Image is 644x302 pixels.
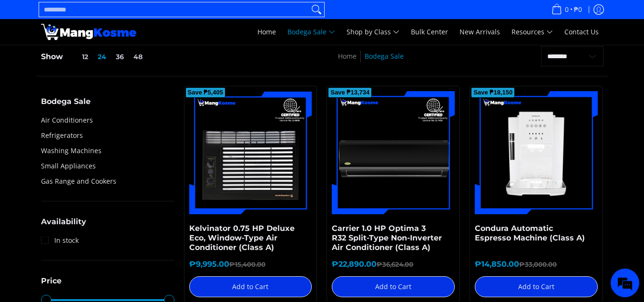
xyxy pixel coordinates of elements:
[41,277,61,285] span: Price
[332,276,455,297] button: Add to Cart
[276,51,465,72] nav: Breadcrumbs
[189,260,312,269] h6: ₱9,995.00
[41,233,79,248] a: In stock
[189,276,312,297] button: Add to Cart
[140,234,173,247] em: Submit
[41,143,102,158] a: Washing Machines
[572,6,583,13] span: ₱0
[156,5,179,28] div: Minimize live chat window
[20,90,166,187] span: We are offline. Please leave us a message.
[41,218,86,233] summary: Open
[41,98,91,105] span: Bodega Sale
[41,277,61,292] summary: Open
[229,260,266,268] del: ₱15,400.00
[41,98,91,113] summary: Open
[253,19,281,45] a: Home
[330,90,369,95] span: Save ₱13,734
[460,27,500,36] span: New Arrivals
[41,128,83,143] a: Refrigerators
[563,6,570,13] span: 0
[189,91,312,214] img: Kelvinator 0.75 HP Deluxe Eco, Window-Type Air Conditioner (Class A)
[475,276,598,297] button: Add to Cart
[188,90,224,95] span: Save ₱5,405
[347,26,399,38] span: Shop by Class
[560,19,603,45] a: Contact Us
[338,52,357,61] a: Home
[377,260,413,268] del: ₱36,624.00
[283,19,340,45] a: Bodega Sale
[111,53,129,61] button: 36
[564,27,599,36] span: Contact Us
[41,24,136,40] img: Bodega Sale l Mang Kosme: Cost-Efficient &amp; Quality Home Appliances
[93,53,111,61] button: 24
[475,91,598,214] img: Condura Automatic Espresso Machine (Class A)
[475,260,598,269] h6: ₱14,850.00
[146,19,603,45] nav: Main Menu
[411,27,448,36] span: Bulk Center
[332,224,442,252] a: Carrier 1.0 HP Optima 3 R32 Split-Type Non-Inverter Air Conditioner (Class A)
[519,260,557,268] del: ₱33,000.00
[473,90,512,95] span: Save ₱18,150
[5,201,182,234] textarea: Type your message and click 'Submit'
[41,52,147,62] h5: Show
[455,19,505,45] a: New Arrivals
[332,260,455,269] h6: ₱22,890.00
[365,52,404,61] a: Bodega Sale
[309,2,324,17] button: Search
[287,26,335,38] span: Bodega Sale
[332,91,455,214] img: Carrier 1.0 HP Optima 3 R32 Split-Type Non-Inverter Air Conditioner (Class A)
[549,4,585,15] span: •
[257,27,276,36] span: Home
[342,19,404,45] a: Shop by Class
[511,26,553,38] span: Resources
[41,158,96,174] a: Small Appliances
[63,53,93,61] button: 12
[507,19,558,45] a: Resources
[129,53,147,61] button: 48
[41,174,116,189] a: Gas Range and Cookers
[41,218,86,226] span: Availability
[475,224,585,242] a: Condura Automatic Espresso Machine (Class A)
[50,53,160,66] div: Leave a message
[406,19,453,45] a: Bulk Center
[41,113,93,128] a: Air Conditioners
[189,224,295,252] a: Kelvinator 0.75 HP Deluxe Eco, Window-Type Air Conditioner (Class A)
